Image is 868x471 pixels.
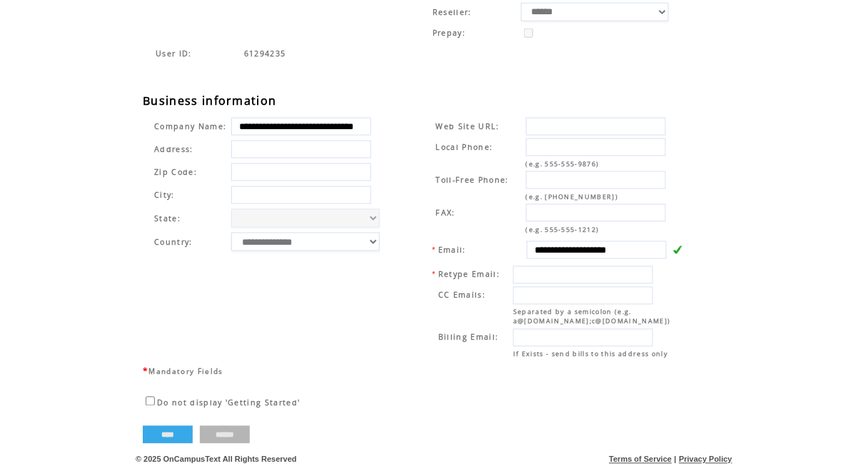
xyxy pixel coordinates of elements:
[154,144,193,154] span: Address:
[154,213,226,223] span: State:
[436,121,500,131] span: Web Site URL:
[244,49,286,59] span: Indicates the agent code for sign up page with sales agent or reseller tracking code
[513,350,668,359] span: If Exists - send bills to this address only
[526,159,600,168] span: (e.g. 555-555-9876)
[438,245,466,255] span: Email:
[148,367,223,377] span: Mandatory Fields
[433,28,465,38] span: Prepay:
[610,455,672,464] a: Terms of Service
[513,308,671,326] span: Separated by a semicolon (e.g. a@[DOMAIN_NAME];c@[DOMAIN_NAME])
[679,455,732,464] a: Privacy Policy
[154,190,175,200] span: City:
[438,290,485,300] span: CC Emails:
[526,192,619,201] span: (e.g. [PHONE_NUMBER])
[433,7,472,17] span: Reseller:
[136,455,297,464] span: © 2025 OnCampusText All Rights Reserved
[154,237,193,247] span: Country:
[526,225,600,234] span: (e.g. 555-555-1212)
[675,455,677,464] span: |
[154,121,226,131] span: Company Name:
[436,142,493,152] span: Local Phone:
[672,245,682,255] img: v.gif
[156,49,192,59] span: Indicates the agent code for sign up page with sales agent or reseller tracking code
[154,167,197,177] span: Zip Code:
[438,270,500,280] span: Retype Email:
[157,398,301,408] span: Do not display 'Getting Started'
[438,333,499,343] span: Billing Email:
[143,93,277,108] span: Business information
[436,208,455,218] span: FAX:
[436,175,509,185] span: Toll-Free Phone:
